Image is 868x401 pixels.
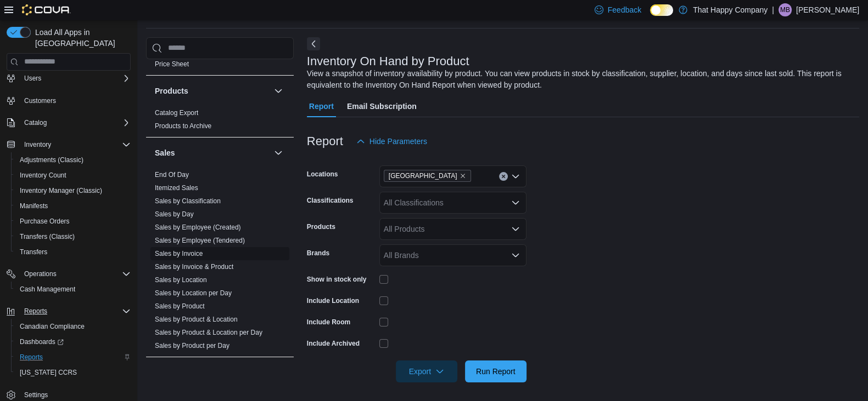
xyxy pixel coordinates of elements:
span: Transfers (Classic) [15,230,131,243]
span: Hide Parameters [369,136,427,147]
a: Cash Management [15,283,80,296]
span: Catalog [20,116,131,129]
a: Itemized Sales [155,184,198,192]
input: Dark Mode [650,4,673,16]
span: Sales by Product & Location per Day [155,328,262,337]
span: 911 Simcoe Street N [384,170,471,182]
span: Manifests [20,202,48,210]
span: Inventory Count [20,171,66,180]
a: Manifests [15,199,52,213]
a: Dashboards [15,335,68,348]
button: Inventory [2,137,135,152]
span: Sales by Product [155,302,205,311]
span: Sales by Product per Day [155,341,229,350]
a: Sales by Location [155,276,207,284]
button: Reports [11,350,135,365]
a: Sales by Employee (Tendered) [155,237,245,244]
span: Customers [20,94,131,107]
span: Operations [24,270,57,278]
span: Purchase Orders [15,215,131,228]
button: Open list of options [511,172,520,181]
span: Sales by Invoice [155,249,203,258]
button: Remove 911 Simcoe Street N from selection in this group [460,173,466,179]
a: Adjustments (Classic) [15,153,88,167]
div: Products [146,106,294,137]
span: End Of Day [155,170,189,179]
a: Inventory Manager (Classic) [15,184,107,197]
span: Operations [20,267,131,280]
button: Clear input [499,172,508,181]
span: Users [24,74,41,83]
span: Sales by Employee (Tendered) [155,236,245,245]
span: Run Report [476,366,516,377]
span: Price Sheet [155,60,189,68]
span: Sales by Location per Day [155,289,232,297]
span: Load All Apps in [GEOGRAPHIC_DATA] [31,27,131,49]
span: Sales by Invoice & Product [155,262,233,271]
span: Email Subscription [347,95,417,117]
span: Cash Management [20,285,75,294]
label: Include Location [307,296,359,305]
div: Pricing [146,58,294,75]
button: Inventory Manager (Classic) [11,183,135,198]
button: Canadian Compliance [11,319,135,334]
button: Users [20,72,46,85]
a: Sales by Product & Location [155,316,238,323]
a: Inventory Count [15,169,71,182]
span: Washington CCRS [15,366,131,379]
a: Sales by Invoice & Product [155,263,233,271]
a: Catalog Export [155,109,198,117]
button: Next [307,37,320,50]
label: Include Archived [307,339,360,348]
a: Reports [15,351,47,364]
p: [PERSON_NAME] [796,3,859,16]
span: Canadian Compliance [20,322,85,331]
button: Run Report [465,360,527,382]
span: Inventory Manager (Classic) [20,186,102,195]
a: Dashboards [11,334,135,350]
button: Reports [20,305,52,318]
span: [GEOGRAPHIC_DATA] [389,170,457,181]
a: Canadian Compliance [15,320,89,333]
div: Sales [146,168,294,357]
label: Locations [307,170,338,179]
span: Dashboards [20,337,64,346]
span: Purchase Orders [20,217,70,226]
button: Catalog [2,115,135,130]
span: Canadian Compliance [15,320,131,333]
button: Products [155,85,270,96]
button: Hide Parameters [352,130,432,152]
span: Inventory [24,140,51,149]
span: Transfers [15,245,131,259]
span: Customers [24,96,56,105]
span: Sales by Product & Location [155,315,238,324]
h3: Products [155,85,188,96]
button: Open list of options [511,225,520,233]
button: Customers [2,93,135,108]
p: That Happy Company [693,3,768,16]
button: Users [2,71,135,86]
a: Price Sheet [155,60,189,68]
span: Reports [20,305,131,318]
button: Purchase Orders [11,214,135,229]
div: View a snapshot of inventory availability by product. You can view products in stock by classific... [307,68,854,91]
button: Inventory [20,138,55,151]
label: Show in stock only [307,275,367,284]
a: Sales by Product per Day [155,342,229,350]
label: Brands [307,249,329,257]
button: Adjustments (Classic) [11,152,135,168]
button: Open list of options [511,198,520,207]
span: Inventory Count [15,169,131,182]
a: [US_STATE] CCRS [15,366,81,379]
span: Sales by Classification [155,197,221,205]
button: Products [272,84,285,98]
h3: Sales [155,147,175,158]
span: MB [780,3,790,16]
span: Sales by Employee (Created) [155,223,241,232]
a: Transfers (Classic) [15,230,79,243]
button: Export [396,360,457,382]
h3: Inventory On Hand by Product [307,55,469,68]
a: End Of Day [155,171,189,179]
span: Inventory Manager (Classic) [15,184,131,197]
h3: Report [307,135,343,148]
